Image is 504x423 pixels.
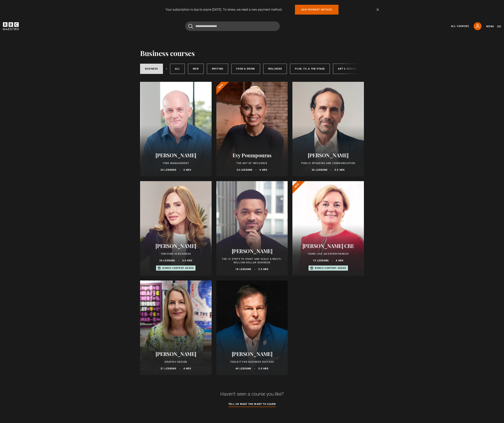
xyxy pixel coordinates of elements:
h2: [PERSON_NAME] CBE [297,243,359,249]
input: Search [185,21,280,31]
a: Food & Drink [231,64,260,74]
p: 24 lessons [237,168,252,172]
p: Graphic Design [145,360,207,364]
h2: Evy Poumpouras [221,152,283,158]
p: Time Management [145,161,207,165]
button: Submit the search query [188,24,193,29]
p: 19 lessons [313,259,329,262]
p: 4 hrs [336,259,343,262]
p: 26 lessons [312,168,327,172]
a: Writing [207,64,228,74]
a: Wellness [263,64,287,74]
a: Art & Design [333,64,361,74]
a: [PERSON_NAME] CBE Think Like an Entrepreneur 19 lessons 4 hrs Bonus content added New [292,181,364,276]
p: 4 hrs [259,168,267,172]
p: Bonus content added [162,266,194,270]
a: Business [140,64,163,74]
p: The 16 Steps to Start and Scale a Multi-million-Dollar Business [221,257,283,264]
p: Toolkit for Business Success [221,360,283,364]
p: 18 lessons [235,267,251,271]
p: 4 hrs [183,367,191,370]
p: 3.5 hrs [258,267,268,271]
p: 21 lessons [161,367,176,370]
p: Bonus content added [315,266,346,270]
p: 40 lessons [235,367,251,370]
h1: Business courses [140,49,195,57]
a: [PERSON_NAME] Time Management 22 lessons 5 hrs [140,82,212,176]
h2: [PERSON_NAME] [145,152,207,158]
p: 24 lessons [159,259,175,262]
h2: [PERSON_NAME] [145,243,207,249]
p: Your subscription is due to expire [DATE]. To renew, we need a new payment method. [166,7,282,12]
p: 22 lessons [161,168,176,172]
a: [PERSON_NAME] The 16 Steps to Start and Scale a Multi-million-Dollar Business 18 lessons 3.5 hrs [216,181,288,276]
a: Film, TV, & The Stage [290,64,330,74]
p: 5 hrs [183,168,191,172]
p: Thriving in Business [145,252,207,256]
p: 3.5 hrs [258,367,268,370]
h2: Haven't seen a course you like? [155,391,349,397]
h2: [PERSON_NAME] [297,152,359,158]
p: Think Like an Entrepreneur [297,252,359,256]
p: 4.5 hrs [182,259,192,262]
p: The Art of Influence [221,161,283,165]
a: All Courses [451,24,469,28]
p: 5.5 hrs [335,168,345,172]
a: Evy Poumpouras The Art of Influence 24 lessons 4 hrs New [216,82,288,176]
h2: [PERSON_NAME] [221,248,283,254]
p: Public Speaking and Communication [297,161,359,165]
a: All [170,64,185,74]
a: Tell us what you want to learn [228,402,276,406]
button: Toggle navigation [486,24,501,28]
a: [PERSON_NAME] Public Speaking and Communication 26 lessons 5.5 hrs [292,82,364,176]
h2: [PERSON_NAME] [221,351,283,357]
a: [PERSON_NAME] Graphic Design 21 lessons 4 hrs [140,280,212,375]
a: Add payment method [295,5,338,15]
a: [PERSON_NAME] Toolkit for Business Success 40 lessons 3.5 hrs [216,280,288,375]
a: New [188,64,204,74]
a: [PERSON_NAME] Thriving in Business 24 lessons 4.5 hrs Bonus content added [140,181,212,276]
svg: BBC Maestro [3,22,19,30]
h2: [PERSON_NAME] [145,351,207,357]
